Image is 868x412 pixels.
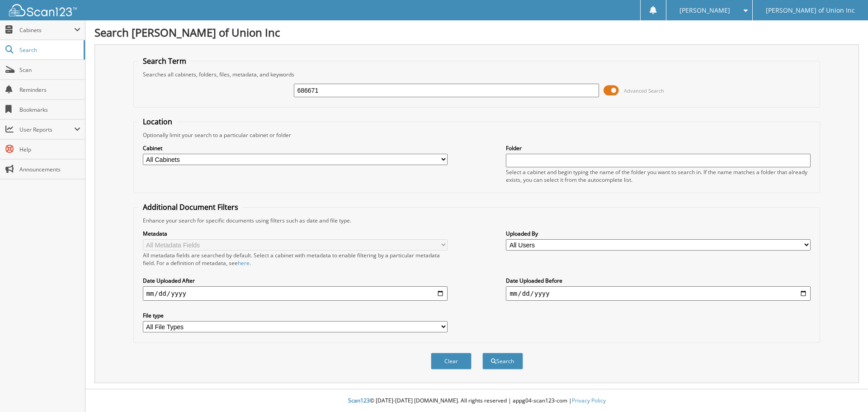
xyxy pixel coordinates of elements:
label: Uploaded By [506,230,811,237]
span: Scan [19,66,80,74]
div: Optionally limit your search to a particular cabinet or folder [138,131,816,139]
span: [PERSON_NAME] of Union Inc [766,8,855,13]
button: Search [482,353,523,369]
label: Date Uploaded Before [506,277,811,284]
a: Privacy Policy [572,397,606,404]
div: © [DATE]-[DATE] [DOMAIN_NAME]. All rights reserved | appg04-scan123-com | [85,390,868,412]
iframe: Chat Widget [823,369,868,412]
span: User Reports [19,126,74,133]
span: Announcements [19,166,80,173]
h1: Search [PERSON_NAME] of Union Inc [94,25,859,40]
span: Help [19,146,80,153]
span: Cabinets [19,26,74,34]
div: All metadata fields are searched by default. Select a cabinet with metadata to enable filtering b... [143,251,448,267]
div: Enhance your search for specific documents using filters such as date and file type. [138,217,816,224]
label: Metadata [143,230,448,237]
div: Searches all cabinets, folders, files, metadata, and keywords [138,71,816,78]
label: File type [143,312,448,319]
legend: Location [138,117,177,127]
input: start [143,286,448,301]
legend: Additional Document Filters [138,202,243,212]
img: scan123-logo-white.svg [9,4,77,16]
span: Scan123 [348,397,370,404]
label: Folder [506,144,811,152]
button: Clear [431,353,472,369]
span: Search [19,46,79,54]
span: Bookmarks [19,106,80,114]
label: Date Uploaded After [143,277,448,284]
a: here [238,259,250,267]
legend: Search Term [138,56,191,66]
div: Select a cabinet and begin typing the name of the folder you want to search in. If the name match... [506,168,811,184]
span: Advanced Search [624,87,664,94]
input: end [506,286,811,301]
span: Reminders [19,86,80,94]
span: [PERSON_NAME] [679,8,730,13]
label: Cabinet [143,144,448,152]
